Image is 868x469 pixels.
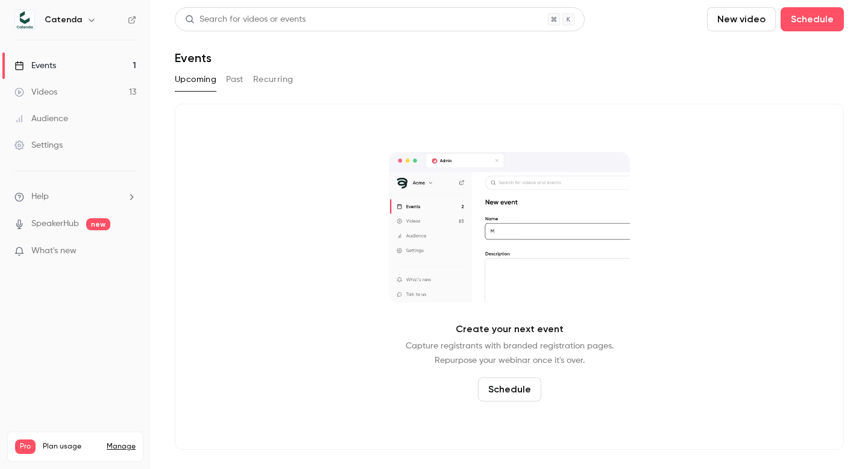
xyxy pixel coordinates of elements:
[45,14,82,26] h6: Catenda
[14,60,56,72] div: Events
[781,7,844,31] button: Schedule
[253,70,294,89] button: Recurring
[226,70,244,89] button: Past
[107,442,136,452] a: Manage
[406,339,614,368] p: Capture registrants with branded registration pages. Repurpose your webinar once it's over.
[478,377,541,401] button: Schedule
[31,245,77,257] span: What's new
[15,439,36,454] span: Pro
[14,190,136,203] li: help-dropdown-opener
[31,190,49,203] span: Help
[31,218,79,230] a: SpeakerHub
[14,139,63,151] div: Settings
[14,113,68,125] div: Audience
[456,322,564,336] p: Create your next event
[122,246,136,257] iframe: Noticeable Trigger
[15,10,34,30] img: Catenda
[175,70,216,89] button: Upcoming
[86,218,110,230] span: new
[43,442,99,452] span: Plan usage
[185,13,306,26] div: Search for videos or events
[707,7,776,31] button: New video
[175,51,212,65] h1: Events
[14,86,57,98] div: Videos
